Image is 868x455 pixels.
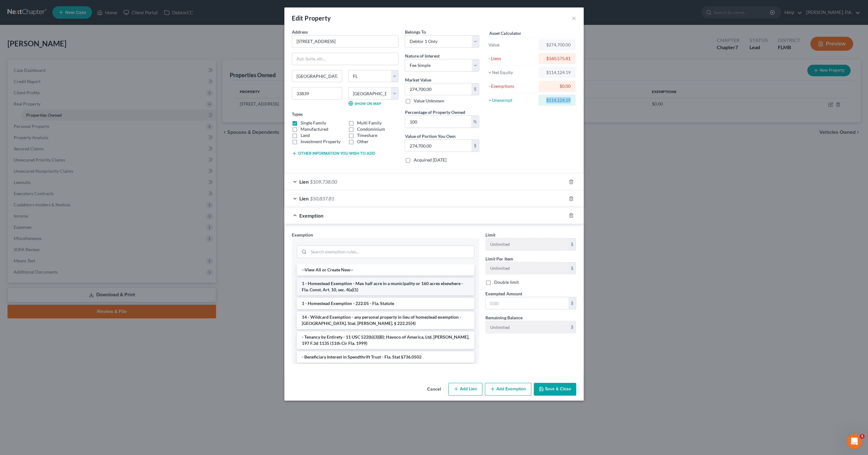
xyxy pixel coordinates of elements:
[310,179,337,185] span: $109,738.00
[494,279,518,285] label: Double limit
[847,434,862,449] iframe: Intercom live chat
[297,298,474,309] li: 1 - Homestead Exemption - 222.05 - Fla. Statute
[568,321,576,333] div: $
[489,83,536,89] div: - Exemptions
[572,14,576,22] button: ×
[405,133,455,139] label: Value of Portion You Own
[405,116,471,128] input: 0.00
[489,30,521,36] label: Asset Calculator
[299,213,323,218] span: Exemption
[405,77,431,83] label: Market Value
[471,140,479,152] div: $
[489,69,536,76] div: = Net Equity
[299,179,309,185] span: Lien
[301,120,326,126] label: Single Family
[485,232,495,237] span: Limit
[471,83,479,95] div: $
[292,14,331,22] div: Edit Property
[297,264,474,275] li: --View All or Create New--
[309,246,474,258] input: Search exemption rules...
[297,351,474,363] li: - Beneficiary Interest in Spendthrift Trust - Fla. Stat §736.0502
[292,151,375,156] button: Other information you wish to add
[448,383,482,396] button: Add Lien
[485,314,522,321] label: Remaining Balance
[413,157,446,163] label: Acquired [DATE]
[543,97,571,103] div: $114,124.19
[405,140,471,152] input: 0.00
[357,132,377,138] label: Timeshare
[543,42,571,48] div: $274,700.00
[301,126,328,132] label: Manufactured
[297,312,474,329] li: 14 - Wildcard Exemption - any personal property in lieu of homestead exemption - [GEOGRAPHIC_DATA...
[299,195,309,201] span: Lien
[357,120,382,126] label: Multi Family
[568,262,576,274] div: $
[860,434,865,439] span: 1
[471,116,479,128] div: %
[405,109,465,115] label: Percentage of Property Owned
[292,111,303,117] label: Types
[310,195,334,201] span: $50,837.81
[422,383,446,396] button: Cancel
[489,42,536,48] div: Value
[292,53,398,65] input: Apt, Suite, etc...
[297,331,474,349] li: - Tenancy by Entirety - 11 USC 522(b)(3)(B); Havoco of America, Ltd. [PERSON_NAME], 197 F.3d 1135...
[301,132,310,138] label: Land
[292,35,398,47] input: Enter address...
[489,97,536,103] div: = Unexempt
[543,69,571,76] div: $114,124.19
[405,53,439,59] label: Nature of Interest
[348,101,381,106] a: Show on Map
[543,83,571,89] div: $0.00
[485,291,522,296] span: Exempted Amount
[405,29,426,35] span: Belongs To
[486,321,568,333] input: --
[297,278,474,295] li: 1 - Homestead Exemption - Max half acre in a municipality or 160 acres elsewhere - Fla. Const. Ar...
[292,70,342,82] input: Enter city...
[413,98,444,104] label: Value Unknown
[543,55,571,62] div: $160,575.81
[489,55,536,62] div: - Liens
[301,138,340,145] label: Investment Property
[405,83,471,95] input: 0.00
[534,383,576,396] button: Save & Close
[568,238,576,250] div: $
[568,297,576,309] div: $
[292,87,342,100] input: Enter zip...
[486,238,568,250] input: --
[292,232,313,237] span: Exemption
[486,262,568,274] input: --
[485,256,513,262] label: Limit Per Item
[357,138,369,145] label: Other
[485,383,531,396] button: Add Exemption
[486,297,568,309] input: 0.00
[357,126,385,132] label: Condominium
[292,29,308,35] span: Address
